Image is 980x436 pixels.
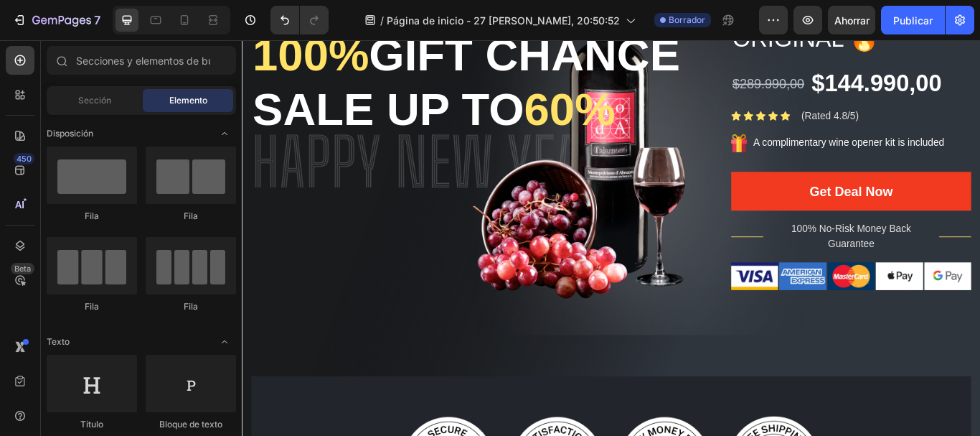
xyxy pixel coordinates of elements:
[85,301,99,312] font: Fila
[626,259,681,292] img: Alt Image
[213,330,236,353] span: Abrir con palanca
[146,83,158,95] img: tab_keywords_by_traffic_grey.svg
[669,14,705,25] font: Borrador
[380,14,384,27] font: /
[596,111,819,129] p: A complimentary wine opener kit is included
[796,259,850,292] img: Alt Image
[47,128,93,139] font: Disposición
[242,40,980,436] iframe: Área de diseño
[23,23,34,34] img: logo_orange.svg
[40,23,70,34] font: versión
[329,51,435,111] span: 60%
[78,95,111,106] font: Sección
[6,6,107,34] button: 7
[80,419,103,430] font: Título
[85,210,99,221] font: Fila
[94,13,100,27] font: 7
[663,29,817,73] div: $144.990,00
[57,83,69,95] img: tab_domain_overview_orange.svg
[570,38,657,64] div: $289.990,00
[184,210,198,221] font: Fila
[881,6,945,34] button: Publicar
[213,122,236,145] span: Abrir con palanca
[270,6,329,34] div: Deshacer/Rehacer
[37,37,161,48] font: Dominio: [DOMAIN_NAME]
[70,23,95,34] font: 4.0.25
[184,301,198,312] font: Fila
[661,165,758,188] div: Get Deal Now
[47,46,236,75] input: Secciones y elementos de búsqueda
[652,80,719,97] p: (Rated 4.8/5)
[570,259,625,292] img: Alt Image
[73,84,108,95] font: Dominio
[47,336,70,347] font: Texto
[169,95,207,106] font: Elemento
[387,14,620,27] font: Página de inicio - 27 [PERSON_NAME], 20:50:52
[828,6,875,34] button: Ahorrar
[622,212,798,246] p: 100% No-Risk Money Back Guarantee
[570,154,850,200] button: Get Deal Now
[159,419,222,430] font: Bloque de texto
[683,259,738,292] img: Alt Image
[834,14,870,27] font: Ahorrar
[162,84,222,95] font: Palabras clave
[14,264,31,274] font: Beta
[570,110,589,131] img: Alt Image
[23,37,34,49] img: website_grey.svg
[17,154,32,164] font: 450
[739,259,793,292] img: Alt Image
[893,14,933,27] font: Publicar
